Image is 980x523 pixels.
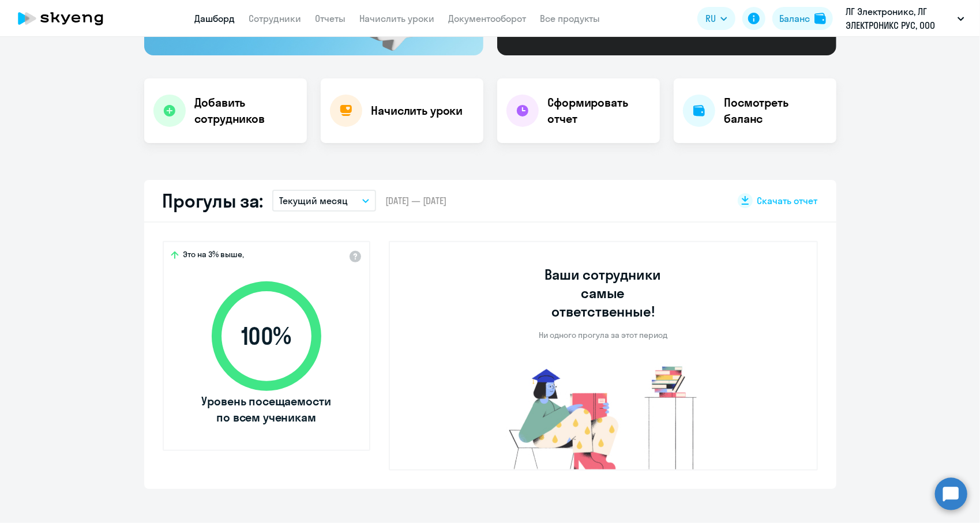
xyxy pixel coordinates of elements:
h4: Начислить уроки [371,103,463,119]
p: Текущий месяц [279,194,348,208]
h4: Сформировать отчет [548,95,651,127]
p: ЛГ Электроникс, ЛГ ЭЛЕКТРОНИКС РУС, ООО [846,5,953,32]
h4: Посмотреть баланс [724,95,827,127]
a: Документооборот [449,13,527,24]
button: RU [697,7,735,30]
div: Баланс [779,12,810,25]
button: ЛГ Электроникс, ЛГ ЭЛЕКТРОНИКС РУС, ООО [840,5,970,32]
button: Балансbalance [772,7,833,30]
a: Дашборд [195,13,235,24]
h2: Прогулы за: [163,189,264,212]
a: Все продукты [540,13,600,24]
h3: Ваши сотрудники самые ответственные! [529,265,677,321]
img: balance [814,13,826,24]
span: Это на 3% выше, [183,249,245,263]
span: [DATE] — [DATE] [385,194,446,207]
p: Ни одного прогула за этот период [539,330,667,340]
button: Текущий месяц [272,190,376,212]
span: RU [705,12,716,25]
a: Отчеты [316,13,346,24]
img: no-truants [487,363,719,469]
span: Уровень посещаемости по всем ученикам [200,393,333,426]
span: 100 % [200,322,333,350]
a: Сотрудники [249,13,302,24]
span: Скачать отчет [757,194,818,207]
h4: Добавить сотрудников [195,95,298,127]
a: Начислить уроки [360,13,435,24]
